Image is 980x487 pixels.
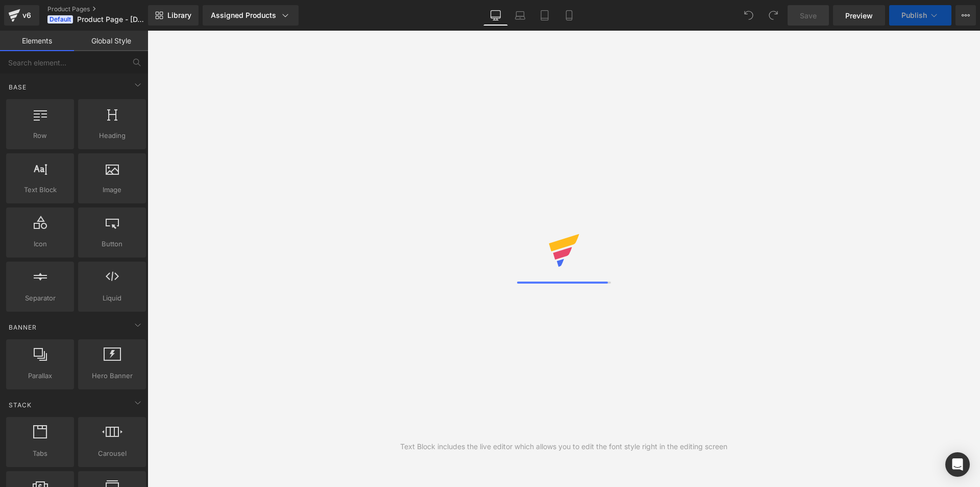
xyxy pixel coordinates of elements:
a: v6 [4,5,39,26]
span: Library [167,11,191,20]
a: Mobile [557,5,581,26]
a: New Library [148,5,199,26]
span: Banner [8,322,38,332]
a: Tablet [532,5,557,26]
span: Preview [845,10,873,21]
div: Text Block includes the live editor which allows you to edit the font style right in the editing ... [400,441,727,452]
span: Base [8,82,28,92]
button: More [955,5,976,26]
div: v6 [20,9,33,22]
span: Heading [81,130,143,141]
button: Redo [763,5,783,26]
span: Publish [901,11,927,19]
a: Laptop [508,5,532,26]
span: Icon [9,239,71,249]
div: Open Intercom Messenger [945,452,970,477]
span: Button [81,239,143,249]
span: Row [9,130,71,141]
a: Global Style [74,31,148,51]
span: Liquid [81,293,143,304]
span: Tabs [9,448,71,459]
span: Separator [9,293,71,304]
span: Default [47,15,73,24]
span: Text Block [9,184,71,195]
span: Image [81,184,143,195]
a: Desktop [483,5,508,26]
a: Product Pages [47,5,165,13]
span: Hero Banner [81,370,143,381]
button: Undo [739,5,759,26]
span: Stack [8,400,33,410]
span: Product Page - [DATE] 15:21:57 [77,15,145,24]
div: Assigned Products [211,10,290,20]
span: Parallax [9,370,71,381]
span: Save [800,10,817,21]
span: Carousel [81,448,143,459]
a: Preview [833,5,885,26]
button: Publish [889,5,951,26]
